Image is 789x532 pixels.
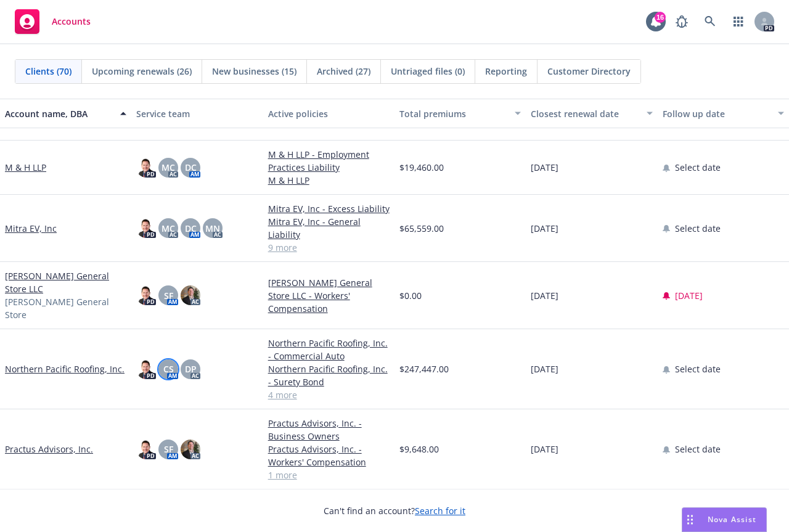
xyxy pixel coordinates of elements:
[136,218,156,238] img: photo
[5,443,93,456] a: Practus Advisors, Inc.
[531,362,558,375] span: [DATE]
[268,443,390,469] a: Practus Advisors, Inc. - Workers' Compensation
[268,276,390,315] a: [PERSON_NAME] General Store LLC - Workers' Compensation
[205,222,220,235] span: MN
[485,65,527,78] span: Reporting
[415,505,465,517] a: Search for it
[268,469,390,481] a: 1 more
[268,202,390,215] a: Mitra EV, Inc - Excess Liability
[682,507,767,532] button: Nova Assist
[136,158,156,178] img: photo
[268,337,390,362] a: Northern Pacific Roofing, Inc. - Commercial Auto
[268,148,390,174] a: M & H LLP - Employment Practices Liability
[531,222,558,235] span: [DATE]
[268,174,390,187] a: M & H LLP
[5,107,113,120] div: Account name, DBA
[675,222,721,235] span: Select date
[394,99,526,128] button: Total premiums
[185,362,197,375] span: DP
[531,443,558,456] span: [DATE]
[185,222,197,235] span: DC
[163,362,174,375] span: CS
[655,12,666,23] div: 16
[268,107,390,120] div: Active policies
[161,161,175,174] span: MC
[675,161,721,174] span: Select date
[531,289,558,302] span: [DATE]
[263,99,394,128] button: Active policies
[682,508,698,531] div: Drag to move
[185,161,197,174] span: DC
[164,443,173,456] span: SF
[268,241,390,254] a: 9 more
[399,289,422,302] span: $0.00
[698,9,722,34] a: Search
[5,222,57,235] a: Mitra EV, Inc
[531,161,558,174] span: [DATE]
[136,359,156,379] img: photo
[708,514,756,525] span: Nova Assist
[268,362,390,388] a: Northern Pacific Roofing, Inc. - Surety Bond
[181,285,200,305] img: photo
[317,65,370,78] span: Archived (27)
[663,107,771,120] div: Follow up date
[136,285,156,305] img: photo
[268,417,390,443] a: Practus Advisors, Inc. - Business Owners
[52,17,91,27] span: Accounts
[399,222,444,235] span: $65,559.00
[268,388,390,401] a: 4 more
[5,295,126,321] span: [PERSON_NAME] General Store
[675,289,703,302] span: [DATE]
[136,440,156,459] img: photo
[5,269,126,295] a: [PERSON_NAME] General Store LLC
[212,65,296,78] span: New businesses (15)
[5,362,125,375] a: Northern Pacific Roofing, Inc.
[675,362,721,375] span: Select date
[136,107,258,120] div: Service team
[669,9,694,34] a: Report a Bug
[181,440,200,459] img: photo
[726,9,751,34] a: Switch app
[399,161,444,174] span: $19,460.00
[399,443,439,456] span: $9,648.00
[164,289,173,302] span: SF
[526,99,657,128] button: Closest renewal date
[399,362,449,375] span: $247,447.00
[10,4,96,39] a: Accounts
[25,65,72,78] span: Clients (70)
[531,107,639,120] div: Closest renewal date
[131,99,263,128] button: Service team
[547,65,631,78] span: Customer Directory
[399,107,507,120] div: Total premiums
[5,161,46,174] a: M & H LLP
[92,65,192,78] span: Upcoming renewals (26)
[161,222,175,235] span: MC
[675,443,721,456] span: Select date
[324,504,465,517] span: Can't find an account?
[268,215,390,241] a: Mitra EV, Inc - General Liability
[391,65,465,78] span: Untriaged files (0)
[658,99,789,128] button: Follow up date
